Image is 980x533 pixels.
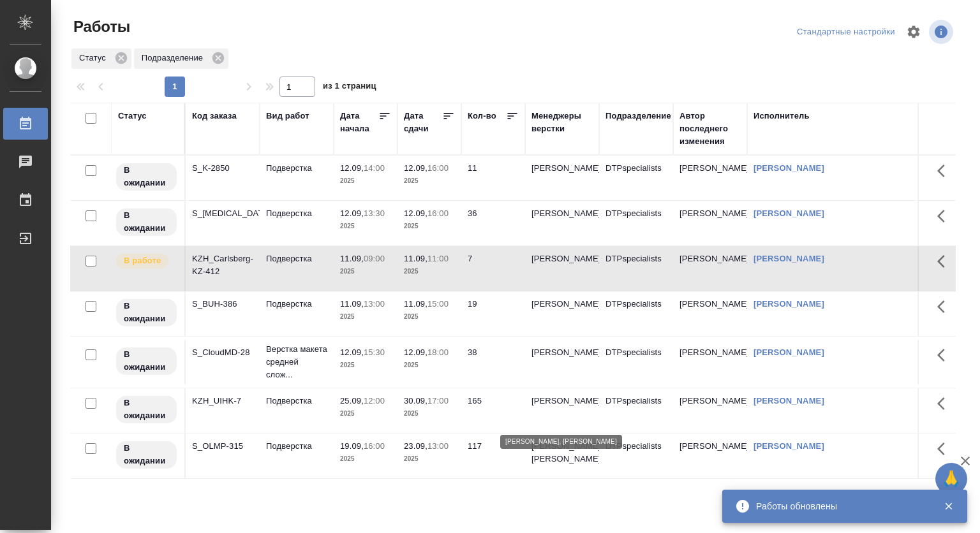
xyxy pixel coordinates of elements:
[404,299,427,309] p: 11.09,
[266,252,327,265] p: Подверстка
[118,110,147,122] div: Статус
[531,395,593,407] p: [PERSON_NAME]
[340,347,364,357] p: 12.09,
[599,340,673,384] td: DTPspecialists
[266,110,309,122] div: Вид работ
[427,208,449,218] p: 16:00
[673,201,747,245] td: [PERSON_NAME]
[404,220,455,233] p: 2025
[364,254,385,263] p: 09:00
[404,110,442,135] div: Дата сдачи
[599,246,673,291] td: DTPspecialists
[673,340,747,384] td: [PERSON_NAME]
[461,434,525,478] td: 117
[599,434,673,478] td: DTPspecialists
[754,110,810,122] div: Исполнитель
[266,162,327,175] p: Подверстка
[404,254,427,263] p: 11.09,
[940,465,962,492] span: 🙏
[673,291,747,336] td: [PERSON_NAME]
[754,299,824,309] a: [PERSON_NAME]
[930,434,960,464] button: Здесь прячутся важные кнопки
[340,110,378,135] div: Дата начала
[340,163,364,173] p: 12.09,
[898,17,929,47] span: Настроить таблицу
[134,48,228,69] div: Подразделение
[340,265,391,278] p: 2025
[71,48,131,69] div: Статус
[192,298,253,310] div: S_BUH-386
[79,52,110,64] p: Статус
[266,440,327,453] p: Подверстка
[404,163,427,173] p: 12.09,
[673,434,747,478] td: [PERSON_NAME]
[673,156,747,200] td: [PERSON_NAME]
[340,441,364,451] p: 19.09,
[124,348,169,374] p: В ожидании
[266,298,327,310] p: Подверстка
[115,395,178,425] div: Исполнитель назначен, приступать к работе пока рано
[115,252,178,270] div: Исполнитель выполняет работу
[404,310,455,323] p: 2025
[599,291,673,336] td: DTPspecialists
[266,207,327,220] p: Подверстка
[531,207,593,220] p: [PERSON_NAME]
[124,442,169,467] p: В ожидании
[340,453,391,465] p: 2025
[930,246,960,277] button: Здесь прячутся важные кнопки
[599,201,673,245] td: DTPspecialists
[364,441,385,451] p: 16:00
[427,347,449,357] p: 18:00
[364,163,385,173] p: 14:00
[427,441,449,451] p: 13:00
[70,17,130,37] span: Работы
[599,156,673,200] td: DTPspecialists
[340,359,391,372] p: 2025
[364,299,385,309] p: 13:00
[427,396,449,405] p: 17:00
[124,397,169,422] p: В ожидании
[404,453,455,465] p: 2025
[754,208,824,218] a: [PERSON_NAME]
[531,252,593,265] p: [PERSON_NAME]
[756,500,924,513] div: Работы обновлены
[935,500,961,512] button: Закрыть
[605,110,671,122] div: Подразделение
[115,162,178,192] div: Исполнитель назначен, приступать к работе пока рано
[340,175,391,187] p: 2025
[115,440,178,470] div: Исполнитель назначен, приступать к работе пока рано
[340,208,364,218] p: 12.09,
[124,209,169,235] p: В ожидании
[404,359,455,372] p: 2025
[531,298,593,310] p: [PERSON_NAME]
[427,254,449,263] p: 11:00
[754,347,824,357] a: [PERSON_NAME]
[754,441,824,451] a: [PERSON_NAME]
[404,396,427,405] p: 30.09,
[192,162,253,175] div: S_K-2850
[468,110,496,122] div: Кол-во
[404,441,427,451] p: 23.09,
[531,440,593,465] p: [PERSON_NAME], [PERSON_NAME]
[754,163,824,173] a: [PERSON_NAME]
[115,207,178,237] div: Исполнитель назначен, приступать к работе пока рано
[404,265,455,278] p: 2025
[364,208,385,218] p: 13:30
[192,395,253,407] div: KZH_UIHK-7
[461,156,525,200] td: 11
[427,163,449,173] p: 16:00
[461,246,525,291] td: 7
[192,346,253,359] div: S_CloudMD-28
[930,388,960,419] button: Здесь прячутся важные кнопки
[531,162,593,175] p: [PERSON_NAME]
[266,395,327,407] p: Подверстка
[673,388,747,433] td: [PERSON_NAME]
[461,201,525,245] td: 36
[754,396,824,405] a: [PERSON_NAME]
[673,246,747,291] td: [PERSON_NAME]
[340,254,364,263] p: 11.09,
[192,252,253,278] div: KZH_Carlsberg-KZ-412
[531,346,593,359] p: [PERSON_NAME]
[115,298,178,328] div: Исполнитель назначен, приступать к работе пока рано
[192,440,253,453] div: S_OLMP-315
